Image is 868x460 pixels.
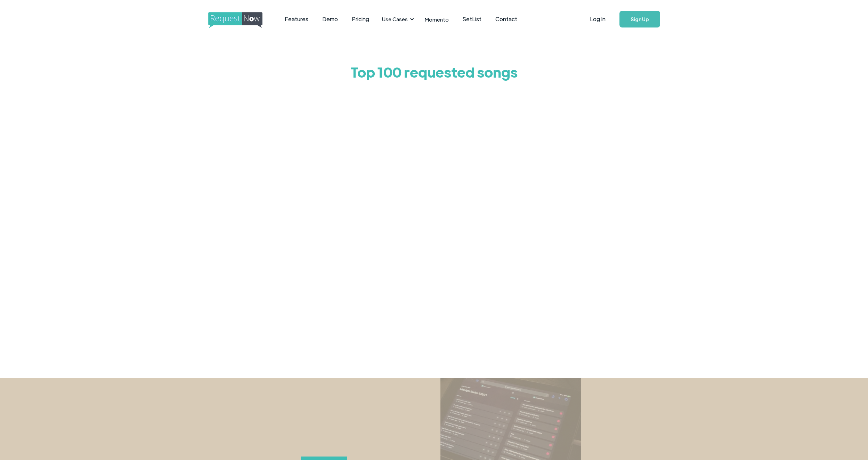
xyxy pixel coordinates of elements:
[208,12,275,28] img: requestnow logo
[378,8,416,30] div: Use Cases
[313,86,556,364] iframe: RequestNow Top 100 Songs
[208,12,260,26] a: home
[271,58,598,86] h1: Top 100 requested songs
[315,8,345,30] a: Demo
[345,8,376,30] a: Pricing
[456,8,488,30] a: SetList
[619,11,660,27] a: Sign Up
[278,8,315,30] a: Features
[583,7,613,31] a: Log In
[488,8,524,30] a: Contact
[418,9,456,30] a: Momento
[382,15,408,23] div: Use Cases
